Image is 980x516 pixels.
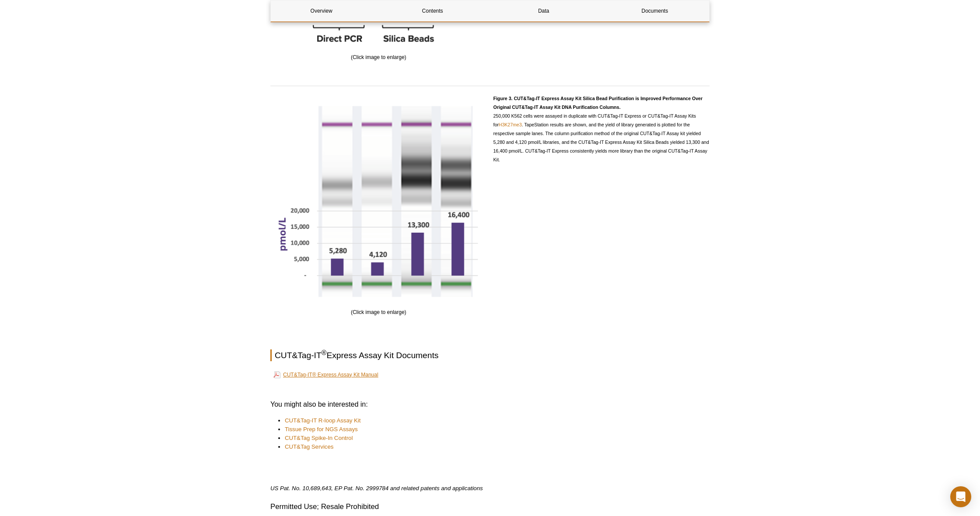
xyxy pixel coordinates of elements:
a: Contents [382,0,483,21]
h3: You might also be interested in: [270,399,710,410]
em: US Pat. No. 10,689,643, EP Pat. No. 2999784 and related patents and applications [270,485,483,492]
a: Documents [604,0,705,21]
a: CUT&Tag-IT R-loop Assay Kit [285,416,360,425]
img: CUT&Tag-IT Express Assay Kit Silica Bead Purification [270,94,487,305]
strong: Figure 3. CUT&Tag-IT Express Assay Kit Silica Bead Purification is Improved Performance Over Orig... [493,96,703,110]
a: Data [493,0,594,21]
span: 250,000 K562 cells were assayed in duplicate with CUT&Tag-IT Express or CUT&Tag-IT Assay Kits for... [493,96,709,162]
a: CUT&Tag Services [285,443,333,451]
a: Tissue Prep for NGS Assays [285,425,358,434]
a: CUT&Tag-IT® Express Assay Kit Manual [273,370,378,380]
h2: CUT&Tag-IT Express Assay Kit Documents [270,349,710,361]
h3: Permitted Use; Resale Prohibited [270,502,710,512]
a: Overview [271,0,372,21]
a: CUT&Tag Spike-In Control [285,434,353,443]
div: Open Intercom Messenger [950,486,971,507]
sup: ® [322,349,327,356]
a: H3K27me3 [499,122,522,127]
div: (Click image to enlarge) [270,94,487,317]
